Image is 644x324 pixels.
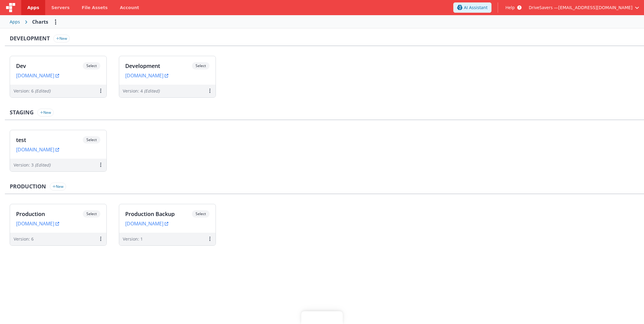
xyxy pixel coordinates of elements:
h3: Production Backup [125,211,192,217]
div: Version: 3 [14,162,50,168]
a: [DOMAIN_NAME] [125,73,168,79]
h3: Development [10,35,50,42]
span: Select [192,210,210,218]
div: Apps [10,19,20,25]
div: Version: 6 [14,236,34,242]
a: [DOMAIN_NAME] [16,221,59,227]
div: Version: 1 [123,236,143,242]
div: Version: 4 [123,88,159,94]
iframe: Marker.io feedback button [301,311,343,324]
h3: Dev [16,63,83,69]
button: New [37,109,54,116]
h3: Production [10,184,46,190]
span: [EMAIL_ADDRESS][DOMAIN_NAME] [558,5,632,11]
span: (Edited) [35,88,50,94]
span: Select [83,210,100,218]
div: Version: 6 [14,88,50,94]
h3: test [16,137,83,143]
span: Select [192,62,210,69]
h3: Development [125,63,192,69]
h3: Production [16,211,83,217]
a: [DOMAIN_NAME] [125,221,168,227]
div: Charts [32,18,48,25]
span: Select [83,136,100,143]
button: AI Assistant [453,2,491,13]
a: [DOMAIN_NAME] [16,73,59,79]
span: (Edited) [144,88,159,94]
span: AI Assistant [464,5,488,11]
span: File Assets [82,5,108,11]
button: New [53,35,70,42]
a: [DOMAIN_NAME] [16,147,59,153]
button: New [50,183,66,191]
span: (Edited) [35,162,50,168]
h3: Staging [10,110,34,116]
span: Apps [27,5,39,11]
span: DriveSavers — [529,5,558,11]
button: DriveSavers — [EMAIL_ADDRESS][DOMAIN_NAME] [529,5,639,11]
span: Select [83,62,100,69]
span: Help [505,5,515,11]
button: Options [51,17,60,27]
span: Servers [51,5,69,11]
